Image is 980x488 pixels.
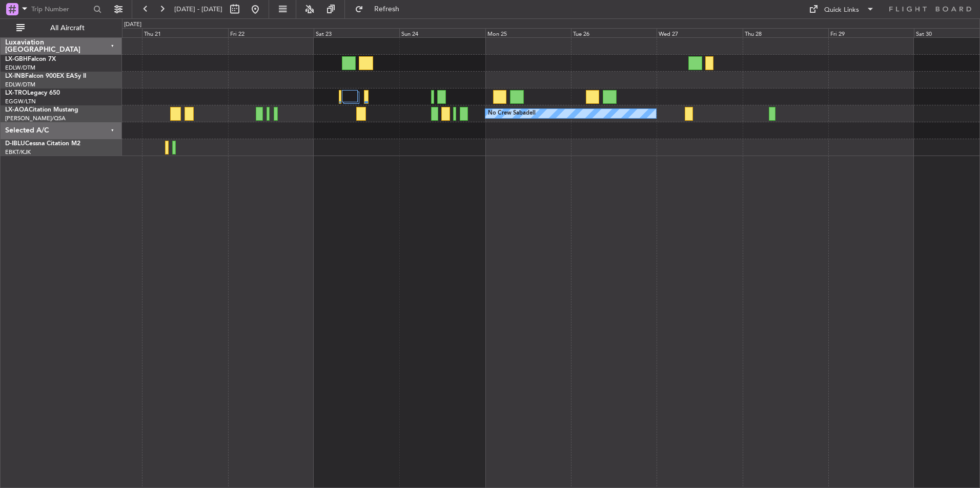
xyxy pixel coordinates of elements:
[124,20,141,29] div: [DATE]
[365,6,409,13] span: Refresh
[5,56,28,62] span: LX-GBH
[5,81,35,88] a: EDLW/DTM
[5,115,66,122] a: [PERSON_NAME]/QSA
[142,28,228,37] div: Thu 21
[399,28,485,37] div: Sun 24
[824,5,859,15] div: Quick Links
[5,90,27,96] span: LX-TRO
[5,141,25,147] span: D-IBLU
[174,5,222,14] span: [DATE] - [DATE]
[350,1,412,17] button: Refresh
[31,2,90,17] input: Trip Number
[5,148,31,156] a: EBKT/KJK
[228,28,314,37] div: Fri 22
[5,56,56,62] a: LX-GBHFalcon 7X
[5,98,36,105] a: EGGW/LTN
[488,106,536,121] div: No Crew Sabadell
[5,64,35,72] a: EDLW/DTM
[11,20,111,36] button: All Aircraft
[5,141,80,147] a: D-IBLUCessna Citation M2
[804,1,880,17] button: Quick Links
[5,90,60,96] a: LX-TROLegacy 650
[27,25,108,32] span: All Aircraft
[657,28,742,37] div: Wed 27
[571,28,657,37] div: Tue 26
[485,28,571,37] div: Mon 25
[5,107,78,113] a: LX-AOACitation Mustang
[5,73,86,79] a: LX-INBFalcon 900EX EASy II
[5,73,25,79] span: LX-INB
[5,107,29,113] span: LX-AOA
[828,28,914,37] div: Fri 29
[743,28,828,37] div: Thu 28
[314,28,399,37] div: Sat 23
